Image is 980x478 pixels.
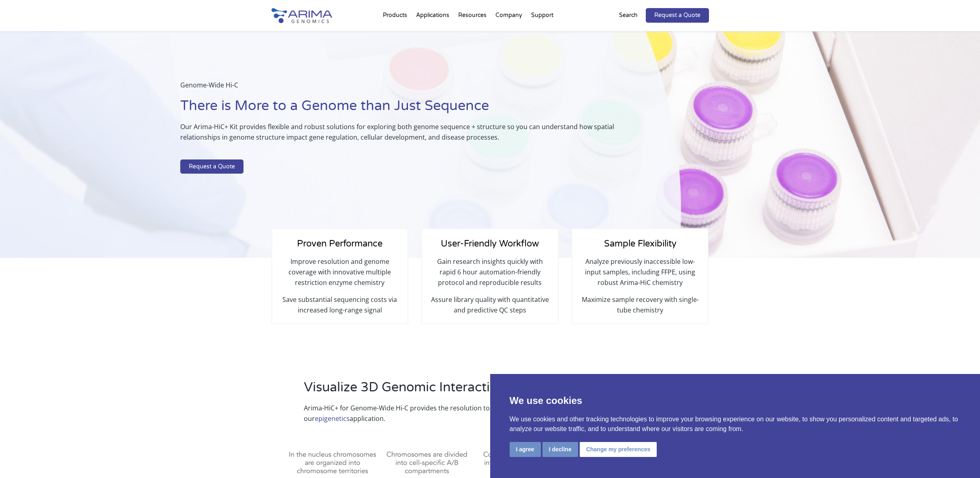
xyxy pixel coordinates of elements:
[297,238,382,249] span: Proven Performance
[430,256,549,294] p: Gain research insights quickly with rapid 6 hour automation-friendly protocol and reproducible re...
[180,80,641,97] p: Genome-Wide Hi-C
[581,294,700,315] p: Maximize sample recovery with single-tube chemistry
[581,256,700,294] p: Analyze previously inaccessible low-input samples, including FFPE, using robust Arima-HiC chemistry
[280,294,399,315] p: Save substantial sequencing costs via increased long-range signal
[180,159,243,174] a: Request a Quote
[304,378,709,403] h2: Visualize 3D Genomic Interactions with Ease
[441,238,539,249] span: User-Friendly Workflow
[646,8,709,23] a: Request a Quote
[510,414,961,434] p: We use cookies and other tracking technologies to improve your browsing experience on our website...
[315,414,350,423] a: epigenetics
[580,442,657,457] button: Change my preferences
[180,97,641,121] h1: There is More to a Genome than Just Sequence
[542,442,578,457] button: I decline
[619,10,638,21] p: Search
[510,393,961,408] p: We use cookies
[604,238,677,249] span: Sample Flexibility
[510,442,541,457] button: I agree
[180,121,641,149] p: Our Arima-HiC+ Kit provides flexible and robust solutions for exploring both genome sequence + st...
[271,8,332,23] img: Arima-Genomics-logo
[430,294,549,315] p: Assure library quality with quantitative and predictive QC steps
[280,256,399,294] p: Improve resolution and genome coverage with innovative multiple restriction enzyme chemistry
[304,403,709,424] p: Arima-HiC+ for Genome-Wide Hi-C provides the resolution to identify all aspects of the 3D genome ...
